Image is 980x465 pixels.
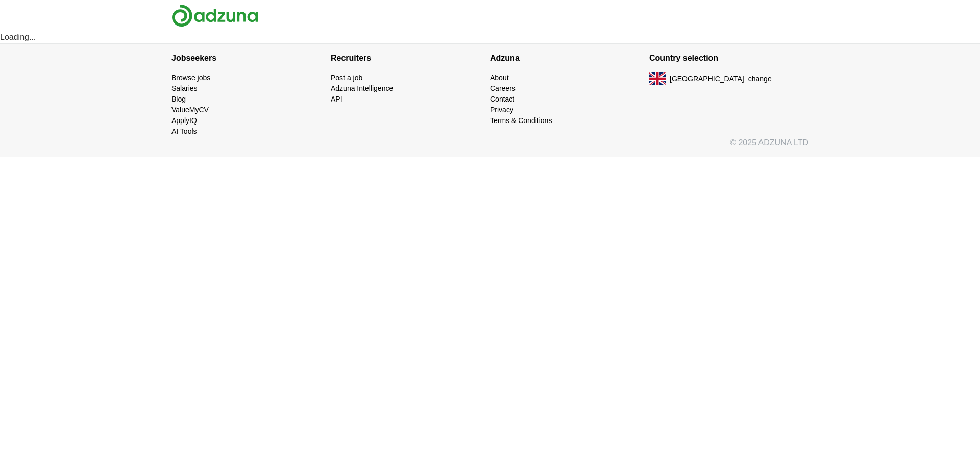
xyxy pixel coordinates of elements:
button: change [748,74,772,84]
a: Terms & Conditions [490,116,552,125]
a: About [490,74,509,82]
span: [GEOGRAPHIC_DATA] [670,74,744,84]
a: Adzuna Intelligence [331,84,393,92]
a: Post a job [331,74,362,82]
a: ApplyIQ [171,116,197,125]
div: © 2025 ADZUNA LTD [163,137,817,157]
a: Browse jobs [171,74,210,82]
a: Blog [171,95,186,103]
a: AI Tools [171,127,197,135]
a: Careers [490,84,516,92]
img: Adzuna logo [171,4,258,27]
a: Contact [490,95,514,103]
a: API [331,95,342,103]
a: Privacy [490,106,513,114]
img: UK flag [649,72,666,85]
a: ValueMyCV [171,106,209,114]
h4: Country selection [649,44,808,72]
a: Salaries [171,84,198,92]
